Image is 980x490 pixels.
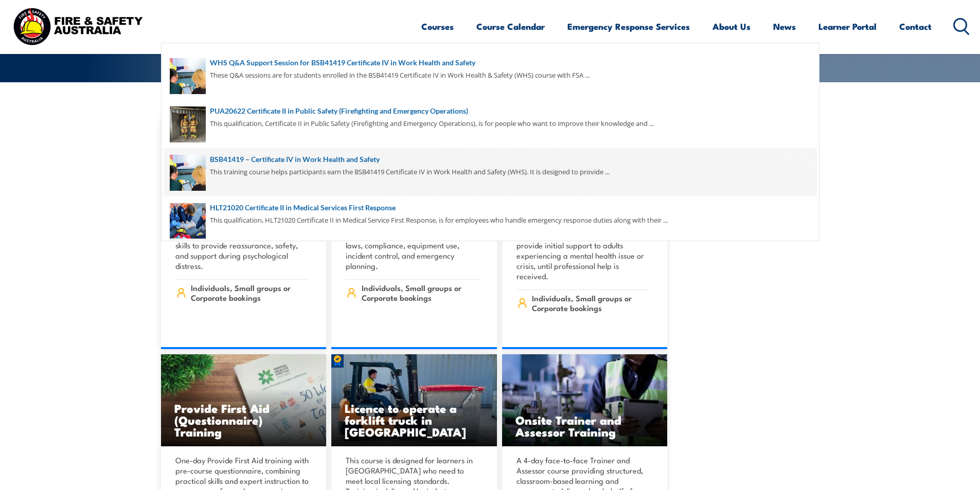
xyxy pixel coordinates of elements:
[170,105,811,117] a: PUA20622 Certificate II in Public Safety (Firefighting and Emergency Operations)
[818,13,877,40] a: Learner Portal
[346,220,479,271] p: NSW Fire Safety Officer training for health sector staff, covering fire safety laws, compliance, ...
[331,354,497,447] a: Licence to operate a forklift truck in [GEOGRAPHIC_DATA]
[476,13,545,40] a: Course Calendar
[532,293,650,313] span: Individuals, Small groups or Corporate bookings
[170,57,811,68] a: WHS Q&A Support Session for BSB41419 Certificate IV in Work Health and Safety
[502,354,668,447] a: Onsite Trainer and Assessor Training
[516,220,650,281] p: This classroom-based course teaches you how to recognise, approach, and provide initial support t...
[362,283,479,302] span: Individuals, Small groups or Corporate bookings
[161,354,327,447] a: Provide First Aid (Questionnaire) Training
[773,13,796,40] a: News
[712,13,751,40] a: About Us
[170,202,811,213] a: HLT21020 Certificate II in Medical Services First Response
[502,354,668,447] img: Safety For Leaders
[175,220,309,271] p: Practical training for high-risk industries to equip personnel with the skills to provide reassur...
[421,13,454,40] a: Courses
[191,283,309,302] span: Individuals, Small groups or Corporate bookings
[515,414,654,438] h3: Onsite Trainer and Assessor Training
[345,402,484,438] h3: Licence to operate a forklift truck in [GEOGRAPHIC_DATA]
[331,354,497,447] img: Licence to operate a forklift truck Training
[567,13,690,40] a: Emergency Response Services
[170,154,811,165] a: BSB41419 – Certificate IV in Work Health and Safety
[899,13,932,40] a: Contact
[161,354,327,447] img: Mental Health First Aid Training (Standard) – Blended Classroom
[174,402,313,438] h3: Provide First Aid (Questionnaire) Training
